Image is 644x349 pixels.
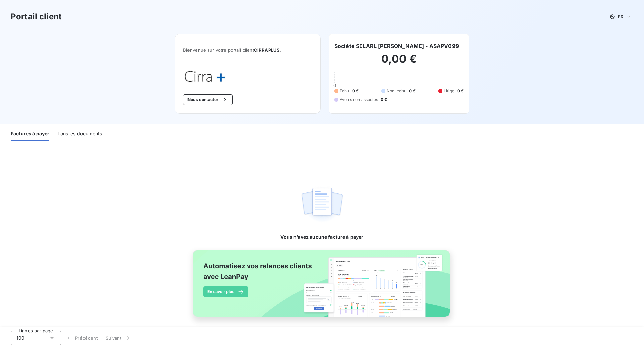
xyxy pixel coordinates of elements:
span: Avoirs non associés [340,97,378,103]
div: Factures à payer [11,127,49,141]
span: FR [618,14,623,19]
span: Échu [340,88,350,94]
span: 0 € [457,88,464,94]
span: Vous n’avez aucune facture à payer [280,234,363,241]
h6: Société SELARL [PERSON_NAME] - ASAPV099 [334,42,459,50]
button: Précédent [61,331,102,345]
span: 100 [16,335,24,341]
h3: Portail client [11,11,62,23]
h2: 0,00 € [334,52,464,73]
span: Litige [444,88,454,94]
button: Nous contacter [183,94,233,105]
span: 0 € [381,97,387,103]
button: Suivant [102,331,136,345]
span: 0 [333,83,336,88]
img: banner [186,246,458,329]
span: 0 € [409,88,415,94]
span: 0 € [352,88,359,94]
div: Tous les documents [57,127,102,141]
span: Non-échu [387,88,406,94]
span: Bienvenue sur votre portail client . [183,47,312,53]
span: CIRRAPLUS [254,47,280,53]
img: empty state [301,184,343,226]
img: Company logo [183,69,226,84]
